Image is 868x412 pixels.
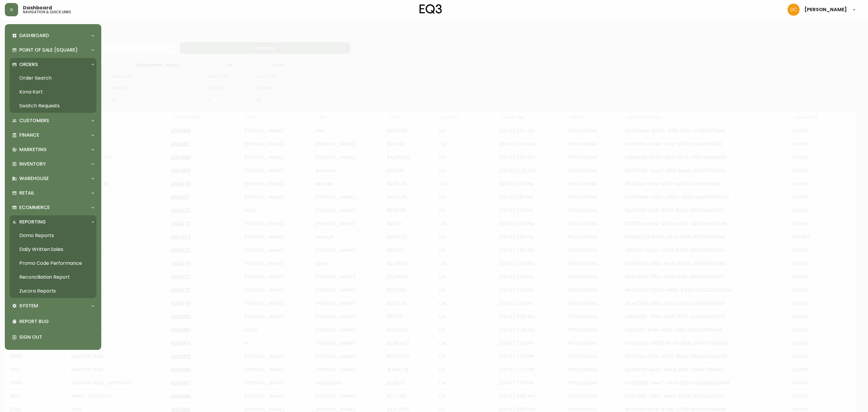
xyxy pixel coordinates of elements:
div: Report Bug [10,314,96,329]
span: Dashboard [23,5,52,10]
p: Ecommerce [19,204,50,211]
p: Sign Out [19,334,94,341]
a: Reconciliation Report [10,270,96,284]
p: Report Bug [19,318,94,325]
p: System [19,303,38,309]
div: Point of Sale (Square) [10,43,96,57]
p: Marketing [19,146,47,153]
a: Swatch Requests [10,99,96,113]
a: Daily Written Sales [10,242,96,256]
h5: navigation & quick links [23,10,71,14]
a: Domo Reports [10,229,96,242]
div: Inventory [10,157,96,171]
div: Customers [10,114,96,127]
div: Retail [10,186,96,200]
p: Inventory [19,161,46,167]
p: Retail [19,190,34,196]
p: Reporting [19,219,46,225]
img: logo [420,4,442,14]
p: Orders [19,61,38,68]
div: Sign Out [10,329,96,345]
a: Promo Code Performance [10,256,96,270]
p: Customers [19,117,49,124]
p: Point of Sale (Square) [19,47,78,53]
div: Ecommerce [10,201,96,214]
div: Dashboard [10,29,96,42]
div: Orders [10,58,96,71]
div: Reporting [10,215,96,229]
img: 7eb451d6983258353faa3212700b340b [788,4,800,16]
a: Zucora Reports [10,284,96,298]
a: Kona Kart [10,85,96,99]
div: Marketing [10,143,96,156]
div: Warehouse [10,172,96,185]
a: Order Search [10,71,96,85]
p: Dashboard [19,32,49,39]
div: System [10,299,96,312]
p: Warehouse [19,175,49,182]
p: Finance [19,132,39,138]
div: Finance [10,128,96,142]
span: [PERSON_NAME] [804,7,847,12]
